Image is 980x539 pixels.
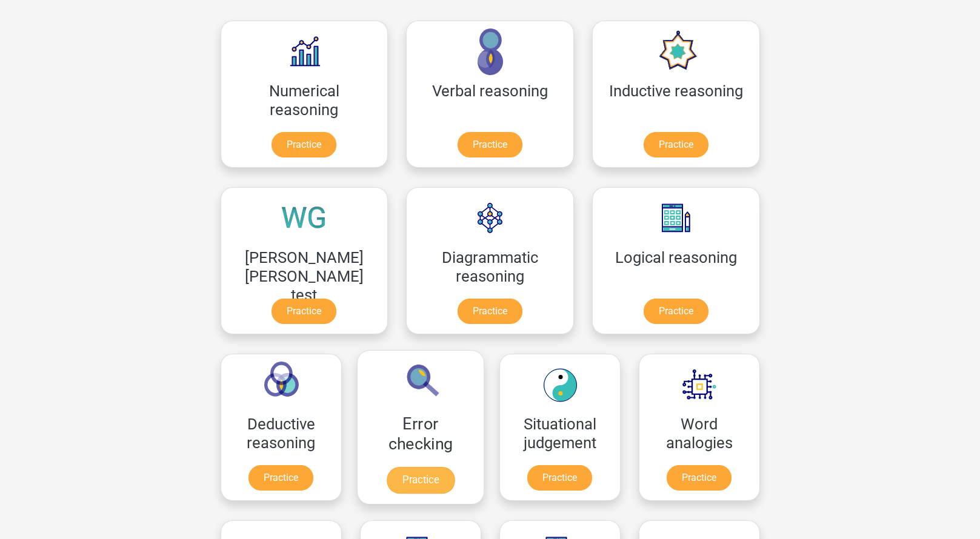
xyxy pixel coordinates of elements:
a: Practice [527,465,592,491]
a: Practice [644,299,708,324]
a: Practice [458,132,522,157]
a: Practice [458,299,522,324]
a: Practice [667,465,732,491]
a: Practice [248,465,313,491]
a: Practice [386,467,454,494]
a: Practice [644,132,708,157]
a: Practice [272,299,336,324]
a: Practice [272,132,336,157]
